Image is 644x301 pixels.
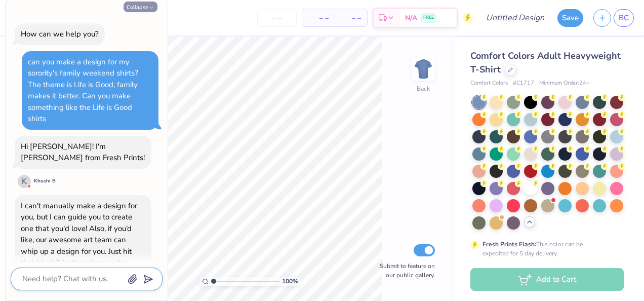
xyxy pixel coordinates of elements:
[470,79,508,88] span: Comfort Colors
[470,50,621,76] span: Comfort Colors Adult Heavyweight T-Shirt
[257,9,297,27] input: – –
[482,240,536,248] strong: Fresh Prints Flash:
[18,175,31,188] div: K
[619,12,629,24] span: BC
[614,9,634,27] a: BC
[28,57,138,124] div: can you make a design for my sorority's family weekend shirts? The theme is Life is Good, family ...
[478,8,552,28] input: Untitled Design
[539,79,590,88] span: Minimum Order: 24 +
[124,2,157,12] button: Collapse
[513,79,534,88] span: # C1717
[282,277,298,286] span: 100 %
[308,13,329,23] span: – –
[34,177,56,185] div: Khushi B
[21,29,99,39] div: How can we help you?
[423,14,434,21] span: FREE
[341,13,361,23] span: – –
[557,9,583,27] button: Save
[417,84,430,93] div: Back
[405,13,417,23] span: N/A
[482,240,607,258] div: This color can be expedited for 5 day delivery.
[21,141,145,163] div: Hi [PERSON_NAME]! I'm [PERSON_NAME] from Fresh Prints!
[374,261,435,280] label: Submit to feature on our public gallery.
[413,59,433,79] img: Back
